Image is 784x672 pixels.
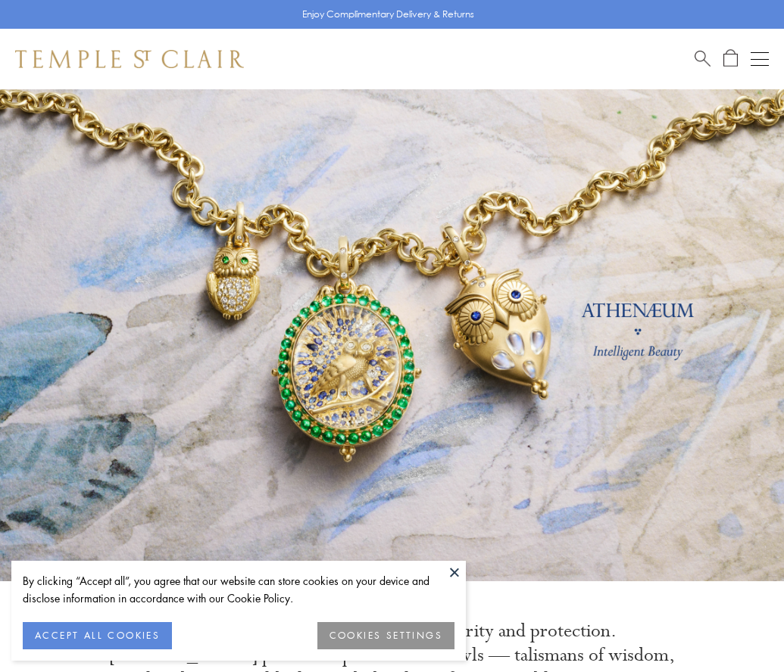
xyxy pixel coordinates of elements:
[723,49,738,68] a: Open Shopping Bag
[302,7,474,22] p: Enjoy Complimentary Delivery & Returns
[317,622,454,649] button: COOKIES SETTINGS
[751,50,769,68] button: Open navigation
[15,50,244,68] img: Temple St. Clair
[23,622,172,649] button: ACCEPT ALL COOKIES
[23,572,454,607] div: By clicking “Accept all”, you agree that our website can store cookies on your device and disclos...
[695,49,711,68] a: Search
